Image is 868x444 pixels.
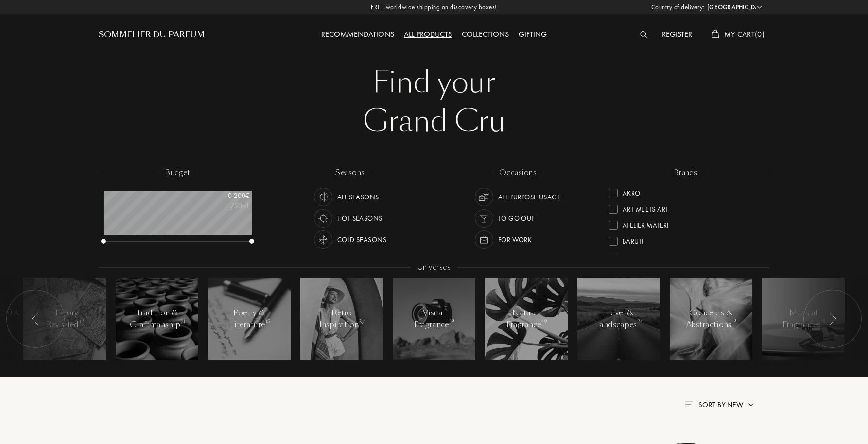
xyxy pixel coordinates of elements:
[477,212,491,225] img: usage_occasion_party_white.svg
[337,188,379,206] div: All Seasons
[106,102,762,141] div: Grand Cru
[316,212,330,225] img: usage_season_hot_white.svg
[158,167,197,179] div: budget
[457,29,514,41] div: Collections
[457,29,514,39] a: Collections
[595,307,642,330] div: Travel & Landscapes
[414,307,455,330] div: Visual Fragrance
[724,29,764,39] span: My Cart ( 0 )
[667,167,705,179] div: brands
[498,209,535,228] div: To go Out
[477,190,491,204] img: usage_occasion_all_white.svg
[316,29,399,41] div: Recommendations
[685,401,693,407] img: filter_by.png
[316,190,330,204] img: usage_season_average_white.svg
[623,201,668,214] div: Art Meets Art
[498,230,532,249] div: For Work
[747,401,755,409] img: arrow.png
[651,2,705,12] span: Country of delivery:
[201,191,249,201] div: 0 - 200 €
[319,307,364,330] div: Retro Inspiration
[623,233,644,246] div: Baruti
[449,318,455,325] span: 23
[514,29,552,41] div: Gifting
[411,262,457,273] div: Universes
[359,318,365,325] span: 37
[712,30,719,38] img: cart_white.svg
[316,29,399,39] a: Recommendations
[492,167,543,179] div: occasions
[514,29,552,39] a: Gifting
[623,249,671,262] div: Binet-Papillon
[498,188,561,206] div: All-purpose Usage
[130,307,185,330] div: Tradition & Craftmanship
[477,233,491,247] img: usage_occasion_work_white.svg
[32,312,39,325] img: arr_left.svg
[337,209,382,228] div: Hot Seasons
[506,307,547,330] div: Natural Fragrance
[265,318,270,325] span: 15
[329,167,371,179] div: seasons
[337,230,386,249] div: Cold Seasons
[99,29,205,41] a: Sommelier du Parfum
[686,307,736,330] div: Concepts & Abstractions
[399,29,457,39] a: All products
[201,201,249,211] div: /50mL
[316,233,330,247] img: usage_season_cold_white.svg
[229,307,270,330] div: Poetry & Literature
[106,63,762,102] div: Find your
[657,29,697,41] div: Register
[640,31,647,38] img: search_icn_white.svg
[657,29,697,39] a: Register
[399,29,457,41] div: All products
[623,217,669,230] div: Atelier Materi
[541,318,547,325] span: 49
[698,400,743,410] span: Sort by: New
[637,318,643,325] span: 24
[829,312,836,325] img: arr_left.svg
[181,318,185,325] span: 71
[623,185,641,198] div: Akro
